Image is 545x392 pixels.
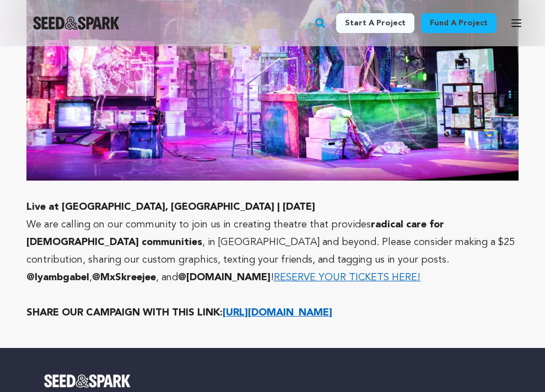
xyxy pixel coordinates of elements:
span: We are calling on our community to join us in creating theatre that provides [26,220,371,230]
img: Seed&Spark Logo Dark Mode [33,17,120,30]
img: Seed&Spark Logo [44,374,131,388]
a: [URL][DOMAIN_NAME] [223,308,332,318]
a: Fund a project [421,13,497,33]
span: ! [271,273,274,282]
strong: @lyambgabel [26,273,89,282]
a: RESERVE YOUR TICKETS HERE! [274,273,420,282]
span: , and [156,273,178,282]
strong: Live at [GEOGRAPHIC_DATA], [GEOGRAPHIC_DATA] | [DATE] [26,202,315,212]
a: Start a project [336,13,414,33]
strong: SHARE OUR CAMPAIGN WITH THIS LINK: [26,308,223,318]
span: , [89,273,92,282]
a: Seed&Spark Homepage [33,17,120,30]
strong: @MxSkreejee [92,273,156,282]
strong: @[DOMAIN_NAME] [178,273,271,282]
span: , in [GEOGRAPHIC_DATA] and beyond. Please consider making a $25 contribution, sharing our custom ... [26,237,515,265]
a: Seed&Spark Homepage [44,374,501,388]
